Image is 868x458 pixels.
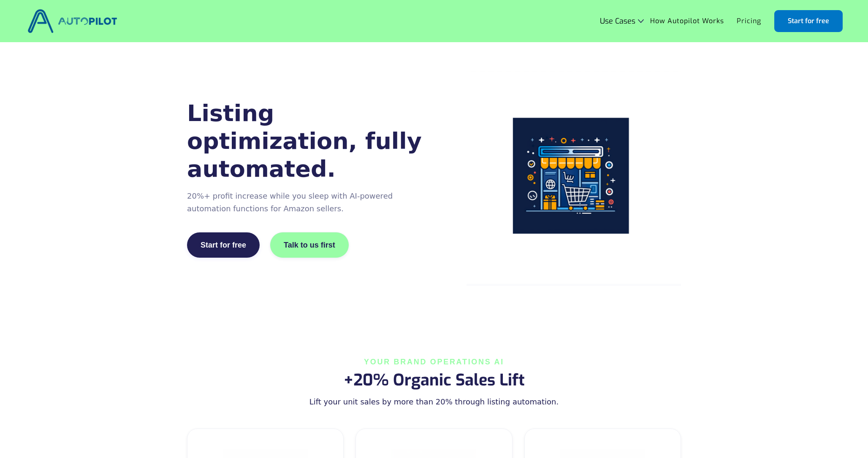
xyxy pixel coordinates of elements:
p: Lift your unit sales by more than 20% through listing automation. [307,396,561,408]
a: How Autopilot Works [644,13,730,29]
img: Icon Rounded Chevron Dark - BRIX Templates [638,19,644,23]
a: Start for free [774,10,843,32]
h2: +20% Organic Sales Lift [307,369,561,391]
div: Start for free [201,241,246,249]
div: Use Cases [600,17,635,25]
a: Pricing [730,13,768,29]
div: Use Cases [600,17,644,25]
a: Talk to us first [270,232,349,258]
p: 20%+ profit increase while you sleep with AI-powered automation functions for Amazon sellers. [187,190,429,215]
div: Your BRAND OPERATIONS AI [307,358,561,366]
div: Talk to us first [284,241,335,249]
a: Start for free [187,232,260,258]
h1: Listing optimization, fully automated. [187,100,429,183]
